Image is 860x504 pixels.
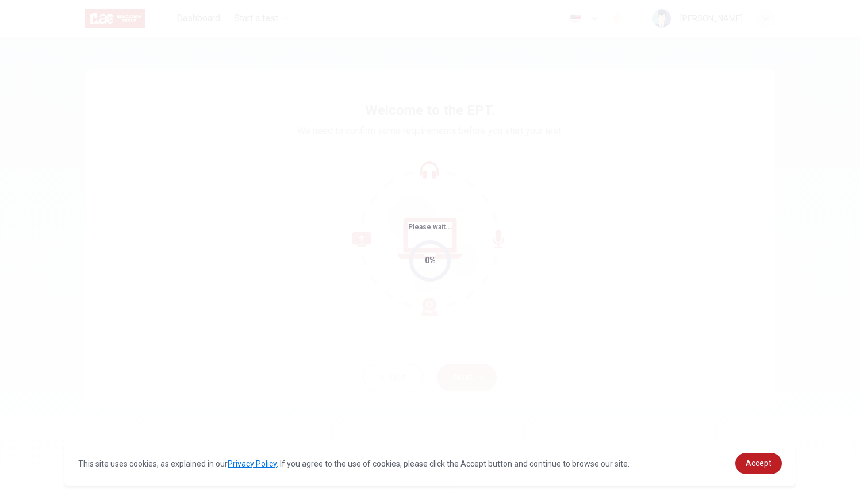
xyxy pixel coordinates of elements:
[228,459,277,468] a: Privacy Policy
[746,459,771,468] span: Accept
[64,441,796,486] div: cookieconsent
[735,453,782,474] a: dismiss cookie message
[78,459,629,468] span: This site uses cookies, as explained in our . If you agree to the use of cookies, please click th...
[408,223,452,231] span: Please wait...
[425,254,436,267] div: 0%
